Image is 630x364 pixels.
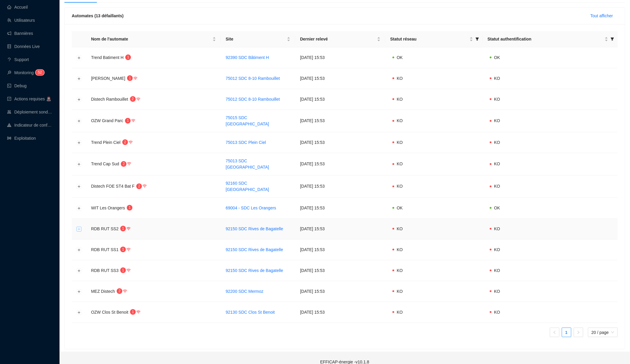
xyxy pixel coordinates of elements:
a: monitorMonitoring52 [7,70,43,75]
a: 92200 SDC Mermoz [226,289,263,294]
span: WIT Les Orangers [91,206,125,210]
span: KO [397,310,403,315]
a: 92130 SDC Clos St Benoit [226,310,275,315]
sup: 1 [130,309,136,315]
span: 2 [132,97,134,101]
sup: 2 [117,288,122,294]
th: Dernier relevé [295,31,385,47]
span: KO [494,184,500,189]
span: OK [397,55,403,60]
td: [DATE] 15:53 [295,68,385,89]
span: wifi [133,76,137,80]
li: 1 [562,328,571,337]
a: 92390 SDC Bâtiment H [226,55,269,60]
a: questionSupport [7,57,29,62]
sup: 1 [120,247,126,252]
span: OZW Clos St Benoit [91,310,128,315]
a: 75012 SDC 8-10 Rambouillet [226,76,280,81]
span: Statut authentification [487,36,604,42]
button: Développer la ligne [77,310,82,315]
th: Statut réseau [385,31,483,47]
td: [DATE] 15:53 [295,281,385,302]
span: right [577,331,580,334]
span: KO [397,226,403,231]
td: [DATE] 15:53 [295,260,385,281]
span: Nom de l'automate [91,36,211,42]
span: OZW Grand Parc [91,118,123,123]
span: RDB RUT SS3 [91,268,118,273]
span: left [553,331,556,334]
a: notificationBannières [7,31,33,36]
a: 92150 SDC Rives de Bagatelle [226,247,283,252]
sup: 1 [125,118,131,124]
span: wifi [127,162,131,166]
a: 92150 SDC Rives de Bagatelle [226,226,283,231]
button: Développer la ligne [77,76,82,81]
span: KO [397,118,403,123]
span: wifi [136,97,140,101]
span: 1 [129,206,131,210]
a: 75012 SDC 8-10 Rambouillet [226,97,280,102]
sup: 1 [120,267,126,273]
button: Développer la ligne [77,55,82,60]
span: Trend Plein Ciel [91,140,121,145]
sup: 2 [121,161,126,167]
a: 92160 SDC [GEOGRAPHIC_DATA] [226,181,269,192]
span: KO [494,97,500,102]
span: 2 [138,184,140,188]
a: slidersExploitation [7,136,36,141]
td: [DATE] 15:53 [295,302,385,323]
li: Page précédente [550,328,559,337]
span: KO [397,161,403,166]
a: 75015 SDC [GEOGRAPHIC_DATA] [226,115,269,126]
span: KO [397,184,403,189]
span: Site [226,36,286,42]
span: wifi [126,227,131,231]
li: Page suivante [574,328,583,337]
div: taille de la page [588,328,618,337]
span: KO [397,268,403,273]
span: 2 [118,289,121,293]
span: check-square [7,97,11,101]
a: heat-mapIndicateur de confort [7,123,52,127]
span: wifi [129,140,133,144]
span: KO [397,76,403,81]
span: Actions requises 🚨 [14,97,51,101]
a: 92150 SDC Rives de Bagatelle [226,268,283,273]
button: Développer la ligne [77,227,82,231]
span: RDB RUT SS1 [91,247,118,252]
span: RDB RUT SS2 [91,226,118,231]
span: Automates (13 défaillants) [72,13,124,18]
span: Distech Rambouillet [91,97,128,102]
span: filter [476,37,479,41]
span: wifi [131,119,135,123]
sup: 2 [122,139,128,145]
td: [DATE] 15:53 [295,219,385,239]
th: Nom de l'automate [86,31,221,47]
a: homeAccueil [7,5,28,10]
td: [DATE] 15:53 [295,175,385,198]
span: KO [494,247,500,252]
span: KO [494,310,500,315]
span: 2 [124,140,126,144]
span: wifi [123,289,127,293]
span: OK [397,206,403,210]
span: 2 [40,70,42,74]
a: 69004 - SDC Les Orangers [226,206,276,210]
span: KO [397,247,403,252]
sup: 2 [136,183,142,189]
td: [DATE] 15:53 [295,47,385,68]
span: Statut réseau [390,36,468,42]
td: [DATE] 15:53 [295,89,385,110]
span: filter [474,35,480,43]
sup: 1 [125,55,131,60]
button: Développer la ligne [77,119,82,124]
button: Développer la ligne [77,206,82,211]
th: Statut authentification [483,31,618,47]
